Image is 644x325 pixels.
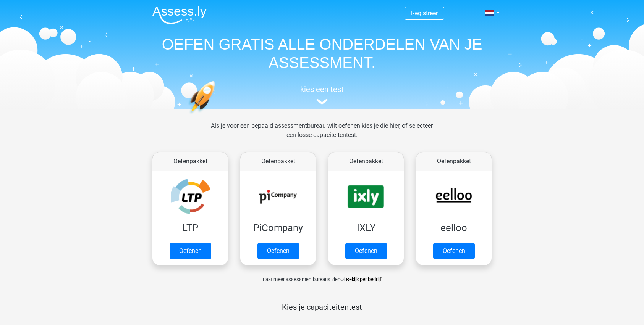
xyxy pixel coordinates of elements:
[188,81,244,150] img: oefenen
[257,243,299,259] a: Oefenen
[146,35,498,72] h1: OEFEN GRATIS ALLE ONDERDELEN VAN JE ASSESSMENT.
[159,302,485,312] h5: Kies je capaciteitentest
[433,243,475,259] a: Oefenen
[263,277,340,282] span: Laat meer assessmentbureaus zien
[170,243,211,259] a: Oefenen
[205,121,439,149] div: Als je voor een bepaald assessmentbureau wilt oefenen kies je die hier, of selecteer een losse ca...
[152,6,207,24] img: Assessly
[146,85,498,105] a: kies een test
[411,10,438,17] a: Registreer
[146,85,498,94] h5: kies een test
[346,277,381,282] a: Bekijk per bedrijf
[345,243,387,259] a: Oefenen
[146,269,498,284] div: of
[316,99,328,105] img: assessment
